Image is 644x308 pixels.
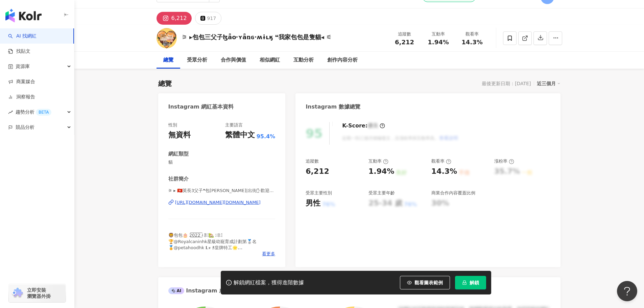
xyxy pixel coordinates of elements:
div: BETA [36,109,51,116]
span: 趨勢分析 [16,104,51,120]
div: K-Score : [342,122,385,129]
span: 競品分析 [16,120,34,135]
img: chrome extension [11,288,24,299]
button: 6,212 [157,12,192,25]
div: 追蹤數 [306,158,319,164]
div: ⚞ ▸包包三父子ɮǟօ·ʏǟռɢ·ʍɨʟӄ ❝我家包包是隻貓◂ ⚟ [182,33,332,41]
div: 917 [207,14,216,23]
span: 看更多 [262,251,275,257]
div: 6,212 [306,166,329,177]
span: 觀看圖表範例 [414,280,443,285]
span: lock [462,280,467,285]
div: 主要語言 [225,122,243,128]
a: searchAI 找網紅 [8,33,37,40]
div: Instagram 網紅基本資料 [168,103,234,111]
div: 創作內容分析 [327,56,358,64]
div: 相似網紅 [260,56,280,64]
span: 立即安裝 瀏覽器外掛 [27,287,51,299]
span: rise [8,110,13,115]
div: 無資料 [168,130,191,140]
div: 互動率 [426,31,451,38]
div: 性別 [168,122,177,128]
div: 合作與價值 [221,56,246,64]
a: [URL][DOMAIN_NAME][DOMAIN_NAME] [168,199,276,206]
span: 貓 [168,159,276,165]
div: 6,212 [171,14,187,23]
div: 1.94% [368,166,394,177]
div: 受眾分析 [187,56,207,64]
div: 觀看率 [431,158,451,164]
button: 觀看圖表範例 [400,276,450,289]
span: 14.3% [461,39,482,46]
button: 917 [195,12,221,25]
div: 最後更新日期：[DATE] [482,81,531,86]
div: 網紅類型 [168,150,189,158]
div: 互動率 [368,158,388,164]
div: 近三個月 [537,79,560,88]
div: 受眾主要年齡 [368,190,395,196]
div: Instagram 數據總覽 [306,103,360,111]
div: 解鎖網紅檔案，獲得進階數據 [234,279,304,286]
span: ⚞ ▸ 🇭🇰英長3父子❝包[PERSON_NAME]|出街貓̎·歡迎合作|拍攝| 直播|開箱|試吃◂ ⚟ | lion.baobao._meow [168,188,276,194]
div: [URL][DOMAIN_NAME][DOMAIN_NAME] [175,199,261,206]
span: 1.94% [428,39,449,46]
img: KOL Avatar [157,28,177,48]
a: chrome extension立即安裝 瀏覽器外掛 [9,284,66,302]
div: 追蹤數 [392,31,418,38]
span: 6,212 [395,39,414,46]
img: logo [5,9,42,22]
div: 社群簡介 [168,175,189,183]
div: 商業合作內容覆蓋比例 [431,190,475,196]
div: 男性 [306,198,320,209]
div: 繁體中文 [225,130,255,140]
span: 資源庫 [16,59,30,74]
div: 總覽 [158,79,172,88]
a: 找貼文 [8,48,30,55]
div: 漲粉率 [494,158,514,164]
div: 受眾主要性別 [306,190,332,196]
span: 解鎖 [470,280,479,285]
span: 🦁包包🎂 2͟͞0͟͞2͟͞2͟͞ ㋃㏸️ 🏡 ㋉㏾ 🏆@Royalcaninhk星級幼寵育成計劃第🥈名 🏅@petahoodhk 𝐋𝐯 𝟓皇牌特工🌟 🏆@Ulifestylehk [PERSO... [168,233,257,268]
div: 14.3% [431,166,457,177]
div: 觀看率 [459,31,485,38]
a: 商案媒合 [8,78,35,85]
div: 互動分析 [293,56,314,64]
button: 解鎖 [455,276,486,289]
span: 95.4% [257,133,276,140]
div: 總覽 [163,56,173,64]
a: 洞察報告 [8,94,35,100]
